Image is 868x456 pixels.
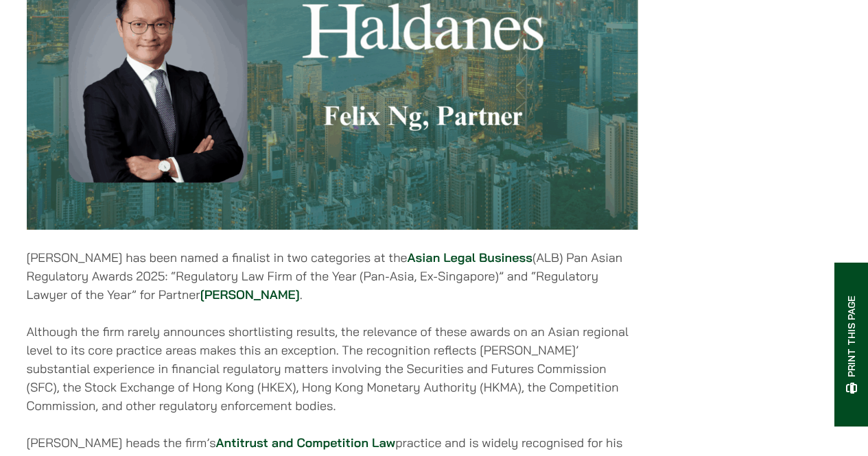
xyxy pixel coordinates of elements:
[27,322,638,415] p: Although the firm rarely announces shortlisting results, the relevance of these awards on an Asia...
[200,287,300,302] a: [PERSON_NAME]
[216,435,396,451] a: Antitrust and Competition Law
[408,250,532,265] a: Asian Legal Business
[27,248,638,304] p: [PERSON_NAME] has been named a finalist in two categories at the (ALB) Pan Asian Regulatory Award...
